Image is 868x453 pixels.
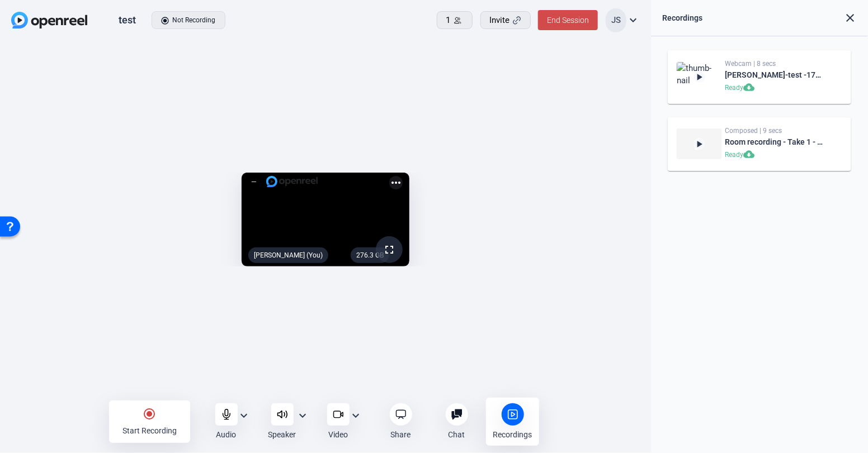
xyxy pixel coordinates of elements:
[743,82,757,95] mat-icon: cloud_download
[248,247,328,263] div: [PERSON_NAME] (You)
[449,429,465,440] div: Chat
[843,11,857,25] mat-icon: close
[389,176,403,189] mat-icon: more_horiz
[725,126,824,135] div: Composed | 9 secs
[266,176,318,187] img: logo
[391,429,411,440] div: Share
[694,71,705,83] mat-icon: play_arrow
[268,429,296,440] div: Speaker
[119,13,136,27] div: test
[538,10,598,30] button: End Session
[238,409,251,422] mat-icon: expand_more
[11,12,87,28] img: OpenReel logo
[296,409,310,422] mat-icon: expand_more
[725,149,824,162] div: Ready
[350,409,363,422] mat-icon: expand_more
[694,139,705,150] mat-icon: play_arrow
[677,62,722,93] img: thumb-nail
[122,425,177,436] div: Start Recording
[351,247,389,263] div: 276.3 GB
[143,407,157,421] mat-icon: radio_button_checked
[606,8,626,32] div: JS
[216,429,237,440] div: Audio
[446,14,451,27] span: 1
[626,13,640,27] mat-icon: expand_more
[743,149,757,162] mat-icon: cloud_download
[383,243,396,256] mat-icon: fullscreen
[725,135,824,149] div: Room recording - Take 1 - backup
[725,82,824,95] div: Ready
[547,16,589,25] span: End Session
[490,14,510,27] span: Invite
[725,68,824,82] div: [PERSON_NAME]-test -1756927641227-webcam
[437,11,473,29] button: 1
[662,11,702,25] div: Recordings
[677,128,722,159] img: thumb-nail
[725,59,824,68] div: Webcam | 8 secs
[480,11,531,29] button: Invite
[493,429,532,440] div: Recordings
[328,429,348,440] div: Video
